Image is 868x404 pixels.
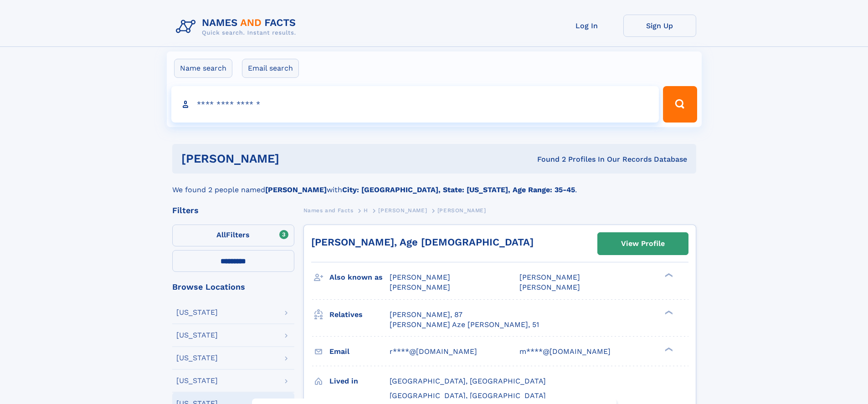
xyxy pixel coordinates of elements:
[550,15,623,37] a: Log In
[329,373,390,389] h3: Lived in
[663,309,673,315] div: ❯
[598,233,688,255] a: View Profile
[311,236,534,248] a: [PERSON_NAME], Age [DEMOGRAPHIC_DATA]
[172,174,696,195] div: We found 2 people named with .
[437,207,486,214] span: [PERSON_NAME]
[172,206,294,215] div: Filters
[408,154,687,164] div: Found 2 Profiles In Our Records Database
[663,272,673,278] div: ❯
[378,205,427,216] a: [PERSON_NAME]
[390,273,450,281] span: [PERSON_NAME]
[621,233,665,254] div: View Profile
[663,86,697,123] button: Search Button
[519,283,580,291] span: [PERSON_NAME]
[329,307,390,322] h3: Relatives
[174,59,232,78] label: Name search
[172,283,294,291] div: Browse Locations
[265,185,327,194] b: [PERSON_NAME]
[390,283,450,291] span: [PERSON_NAME]
[171,86,659,123] input: search input
[176,377,218,384] div: [US_STATE]
[181,153,408,164] h1: [PERSON_NAME]
[172,225,294,246] label: Filters
[390,320,539,330] a: [PERSON_NAME] Aze [PERSON_NAME], 51
[176,309,218,316] div: [US_STATE]
[176,332,218,339] div: [US_STATE]
[378,207,427,214] span: [PERSON_NAME]
[172,15,303,39] img: Logo Names and Facts
[303,205,354,216] a: Names and Facts
[329,270,390,285] h3: Also known as
[390,310,462,320] a: [PERSON_NAME], 87
[176,354,218,362] div: [US_STATE]
[390,377,546,385] span: [GEOGRAPHIC_DATA], [GEOGRAPHIC_DATA]
[519,273,580,281] span: [PERSON_NAME]
[623,15,696,37] a: Sign Up
[342,185,575,194] b: City: [GEOGRAPHIC_DATA], State: [US_STATE], Age Range: 35-45
[663,346,673,352] div: ❯
[364,205,368,216] a: H
[390,391,546,400] span: [GEOGRAPHIC_DATA], [GEOGRAPHIC_DATA]
[329,344,390,359] h3: Email
[364,207,368,214] span: H
[216,230,226,239] span: All
[242,59,299,78] label: Email search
